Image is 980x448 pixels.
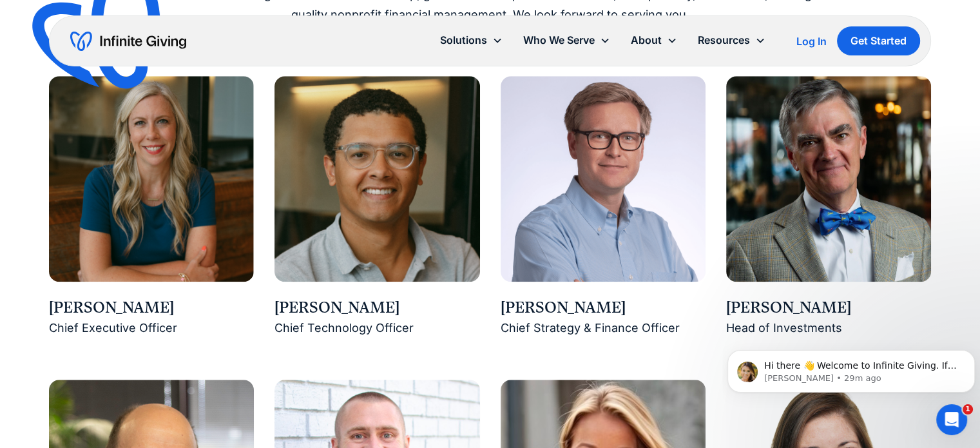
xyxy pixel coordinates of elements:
div: Who We Serve [523,32,595,49]
div: Chief Technology Officer [274,318,479,338]
div: Resources [698,32,750,49]
div: [PERSON_NAME] [49,297,254,319]
a: Log In [796,34,827,49]
div: Log In [796,36,827,46]
span: 1 [963,404,973,414]
div: [PERSON_NAME] [274,297,479,319]
div: Chief Strategy & Finance Officer [501,318,706,338]
div: About [620,26,687,54]
div: Solutions [430,26,513,54]
div: [PERSON_NAME] [726,297,931,319]
div: Head of Investments [726,318,931,338]
div: About [631,32,662,49]
iframe: Intercom notifications message [722,323,980,413]
iframe: Intercom live chat [936,404,967,435]
div: Chief Executive Officer [49,318,254,338]
div: Who We Serve [513,26,620,54]
div: Resources [687,26,776,54]
a: home [70,31,186,52]
a: Get Started [837,26,920,55]
div: Solutions [440,32,487,49]
div: [PERSON_NAME] [501,297,706,319]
